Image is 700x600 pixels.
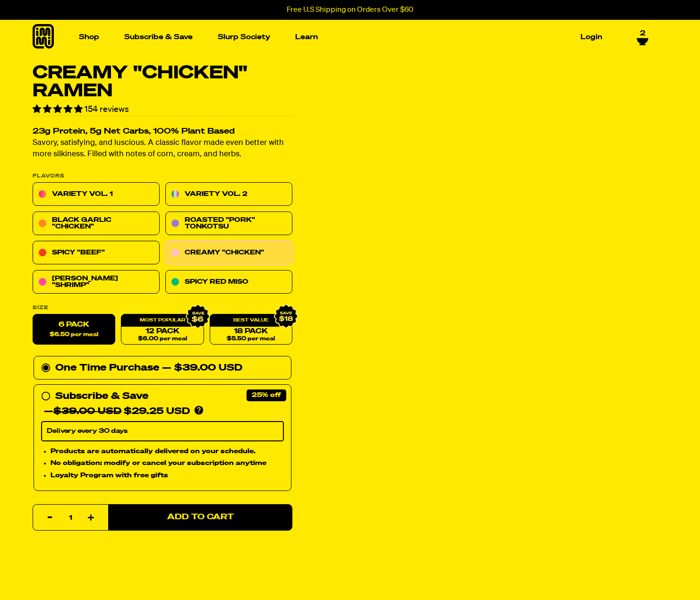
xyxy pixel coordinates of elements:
[33,183,160,206] a: Variety Vol. 1
[167,514,234,522] span: Add to Cart
[33,212,160,236] a: Black Garlic "Chicken"
[33,305,292,311] label: Size
[33,128,292,136] h2: 23g Protein, 5g Net Carbs, 100% Plant Based
[165,183,292,206] a: Variety Vol. 2
[640,29,645,37] span: 2
[51,471,284,481] li: Loyalty Program with free gifts
[138,336,187,342] span: $6.00 per meal
[287,6,413,14] p: Free U.S Shipping on Orders Over $60
[39,505,102,531] input: quantity
[162,361,242,376] div: — $39.00 USD
[85,105,129,114] span: 154 reviews
[41,422,284,441] select: Subscribe & Save —$39.00 USD$29.25 USD Products are automatically delivered on your schedule. No ...
[637,29,649,45] a: 2
[33,270,160,294] a: [PERSON_NAME] "Shrimp"
[50,332,98,338] span: $6.50 per meal
[41,361,284,376] div: One Time Purchase
[33,105,85,114] span: 4.78 stars
[108,504,292,531] button: Add to Cart
[214,30,274,44] a: Slurp Society
[210,314,292,345] a: 18 Pack$5.50 per meal
[165,212,292,236] a: Roasted "Pork" Tonkotsu
[291,30,322,44] a: Learn
[33,314,115,345] label: 6 Pack
[75,20,606,54] nav: Main navigation
[33,174,292,179] p: Flavors
[121,314,204,345] a: 12 Pack$6.00 per meal
[165,241,292,265] a: Creamy "Chicken"
[44,404,190,419] div: — $29.25 USD
[51,458,284,469] li: No obligation: modify or cancel your subscription anytime
[53,407,121,416] del: $39.00 USD
[75,30,103,44] a: Shop
[33,64,292,100] h1: Creamy "Chicken" Ramen
[120,30,196,44] a: Subscribe & Save
[227,336,275,342] span: $5.50 per meal
[165,270,292,294] a: Spicy Red Miso
[33,138,292,161] p: Savory, satisfying, and luscious. A classic flavor made even better with more silkiness. Filled w...
[33,241,160,265] a: Spicy "Beef"
[55,389,148,404] div: Subscribe & Save
[51,446,284,456] li: Products are automatically delivered on your schedule.
[577,30,606,44] a: Login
